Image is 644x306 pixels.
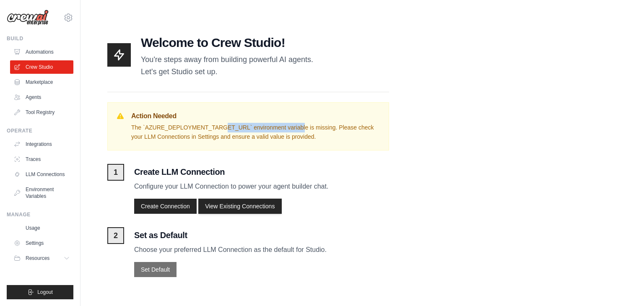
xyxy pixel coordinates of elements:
h3: Create LLM Connection [134,166,389,178]
a: Crew Studio [10,60,73,74]
div: Operate [7,127,73,134]
span: Logout [37,289,53,296]
button: Create Connection [134,199,197,214]
a: Set Default [134,265,177,273]
span: Resources [26,255,49,262]
p: You're steps away from building powerful AI agents. Let's get Studio set up. [141,54,313,78]
h1: Welcome to Crew Studio! [141,35,313,50]
button: Logout [7,285,73,299]
span: 2 [107,227,124,244]
div: Build [7,35,73,42]
div: Manage [7,211,73,218]
p: The `AZURE_DEPLOYMENT_TARGET_URL` environment variable is missing. Please check your LLM Connecti... [131,123,380,142]
p: Configure your LLM Connection to power your agent builder chat. [134,181,389,192]
a: Usage [10,221,73,235]
button: View Existing Connections [198,199,282,214]
a: Tool Registry [10,106,73,119]
a: Environment Variables [10,183,73,203]
h3: Set as Default [134,229,389,241]
a: Agents [10,91,73,104]
a: Settings [10,236,73,250]
span: 1 [107,164,124,181]
a: Automations [10,45,73,59]
a: LLM Connections [10,168,73,181]
button: Set Default [134,262,177,277]
img: Logo [7,10,49,26]
button: Resources [10,252,73,265]
p: Choose your preferred LLM Connection as the default for Studio. [134,244,389,255]
a: View Existing Connections [199,202,281,210]
h3: Action Needed [131,111,380,121]
a: Traces [10,153,73,166]
a: Marketplace [10,75,73,89]
a: Integrations [10,137,73,151]
a: Create Connection [134,202,199,210]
